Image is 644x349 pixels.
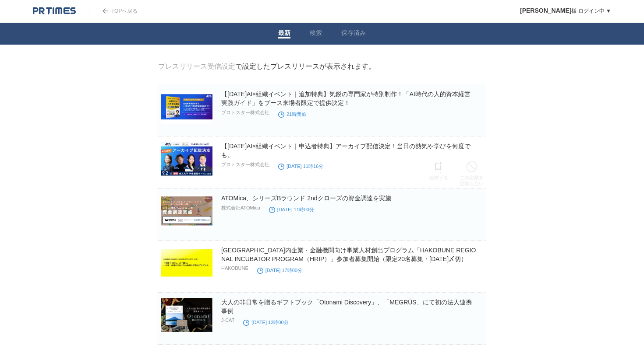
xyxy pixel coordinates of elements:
[221,143,471,158] a: 【[DATE]AI×組織イベント｜申込者特典】アーカイブ配信決定！当日の熱気や学びを何度でも。
[269,207,314,212] time: [DATE] 11時00分
[158,62,375,71] div: で設定したプレスリリースが表示されます。
[221,91,471,106] a: 【[DATE]AI×組織イベント｜追加特典】気鋭の専門家が特別制作！「AI時代の人的資本経営 実践ガイド」をブース来場者限定で提供決定！
[221,299,472,314] a: 大人の非日常を贈るギフトブック「Otonami Discovery」、「MEGRÜS」にて初の法人連携事例
[33,7,76,15] img: logo.png
[89,8,138,14] a: TOPへ戻る
[221,205,260,211] p: 株式会社ATOMica
[520,7,571,14] span: [PERSON_NAME]
[103,8,108,14] img: arrow.png
[161,90,212,124] img: 【9/2(火)AI×組織イベント｜追加特典】気鋭の専門家が特別制作！「AI時代の人的資本経営 実践ガイド」をブース来場者限定で提供決定！
[243,320,288,325] time: [DATE] 12時00分
[310,29,322,38] a: 検索
[161,298,212,332] img: 大人の非日常を贈るギフトブック「Otonami Discovery」、「MEGRÜS」にて初の法人連携事例
[429,159,448,181] a: 保存する
[520,8,611,14] a: [PERSON_NAME]様 ログイン中 ▼
[221,265,248,271] p: HAKOBUNE
[221,109,269,116] p: プロトスター株式会社
[161,194,212,228] img: ATOMica、シリーズBラウンド 2ndクローズの資金調達を実施
[221,318,234,323] p: J-CAT
[278,112,306,117] time: 21時間前
[257,268,302,273] time: [DATE] 17時00分
[158,63,235,70] a: プレスリリース受信設定
[341,29,366,38] a: 保存済み
[221,247,476,262] a: [GEOGRAPHIC_DATA]内企業・金融機関向け事業人材創出プログラム「HAKOBUNE REGIONAL INCUBATOR PROGRAM（HRIP）」参加者募集開始（限定20名募集・...
[460,159,484,187] a: この企業を受取らない
[221,161,269,168] p: プロトスター株式会社
[221,195,391,202] a: ATOMica、シリーズBラウンド 2ndクローズの資金調達を実施
[278,164,323,169] time: [DATE] 11時16分
[278,29,290,38] a: 最新
[161,246,212,280] img: 沖縄県内企業・金融機関向け事業人材創出プログラム「HAKOBUNE REGIONAL INCUBATOR PROGRAM（HRIP）」参加者募集開始（限定20名募集・2025年8月22日〆切）
[161,142,212,176] img: 【9/2(火)AI×組織イベント｜申込者特典】アーカイブ配信決定！当日の熱気や学びを何度でも。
